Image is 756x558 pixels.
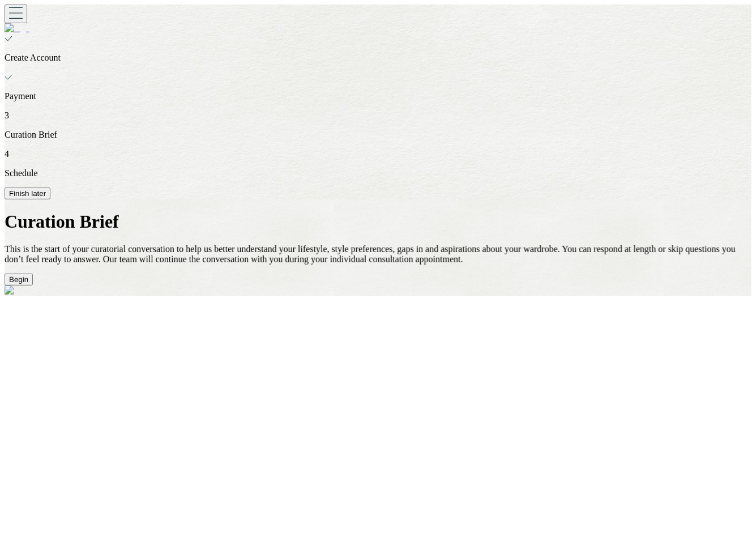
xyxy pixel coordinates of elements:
[5,149,9,159] span: 4
[5,188,50,199] button: Finish later
[5,168,751,178] p: Schedule
[5,53,751,63] p: Create Account
[5,110,9,120] span: 3
[5,211,751,232] h1: Curation Brief
[5,286,86,296] img: Curation Brief Intro
[5,23,29,33] img: logo
[5,274,33,286] button: Begin
[5,130,751,140] p: Curation Brief
[5,91,751,101] p: Payment
[5,245,751,265] p: This is the start of your curatorial conversation to help us better understand your lifestyle, st...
